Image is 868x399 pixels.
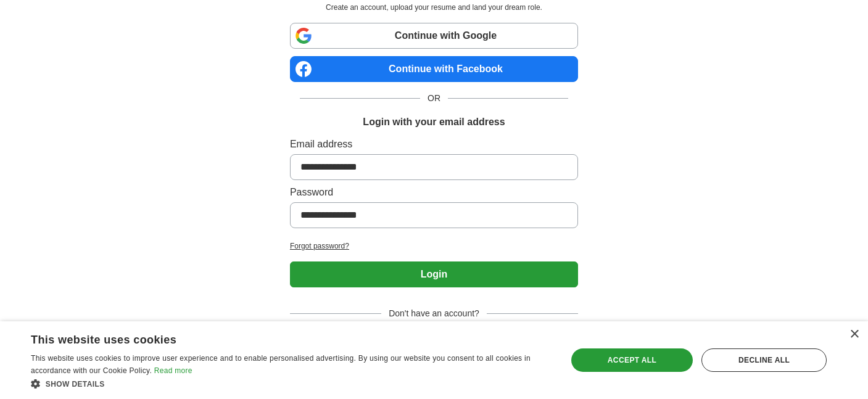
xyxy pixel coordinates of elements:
[290,23,578,49] a: Continue with Google
[363,115,505,130] h1: Login with your email address
[420,92,448,105] span: OR
[849,330,859,339] div: Close
[31,354,531,375] span: This website uses cookies to improve user experience and to enable personalised advertising. By u...
[571,348,693,372] div: Accept all
[292,2,576,13] p: Create an account, upload your resume and land your dream role.
[31,377,551,390] div: Show details
[290,241,578,252] a: Forgot password?
[46,380,105,389] span: Show details
[290,56,578,82] a: Continue with Facebook
[154,366,192,375] a: Read more, opens a new window
[290,261,578,287] button: Login
[290,137,578,152] label: Email address
[701,348,827,372] div: Decline all
[290,185,578,200] label: Password
[381,307,487,320] span: Don't have an account?
[31,329,520,347] div: This website uses cookies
